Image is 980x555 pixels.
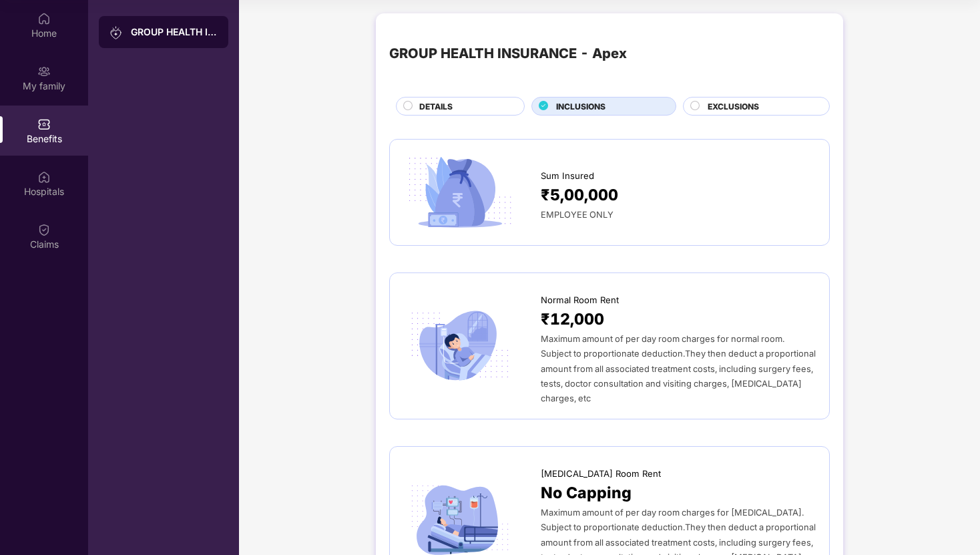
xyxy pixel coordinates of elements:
[541,307,604,331] span: ₹12,000
[37,118,51,131] img: svg+xml;base64,PHN2ZyBpZD0iQmVuZWZpdHMiIHhtbG5zPSJodHRwOi8vd3d3LnczLm9yZy8yMDAwL3N2ZyIgd2lkdGg9Ij...
[131,25,218,39] div: GROUP HEALTH INSURANCE - Apex
[37,65,51,78] img: svg+xml;base64,PHN2ZyB3aWR0aD0iMjAiIGhlaWdodD0iMjAiIHZpZXdCb3g9IjAgMCAyMCAyMCIgZmlsbD0ibm9uZSIgeG...
[37,223,51,236] img: svg+xml;base64,PHN2ZyBpZD0iQ2xhaW0iIHhtbG5zPSJodHRwOi8vd3d3LnczLm9yZy8yMDAwL3N2ZyIgd2lkdGg9IjIwIi...
[541,183,618,207] span: ₹5,00,000
[708,100,759,113] span: EXCLUSIONS
[541,481,632,505] span: No Capping
[556,100,605,113] span: INCLUSIONS
[37,12,51,25] img: svg+xml;base64,PHN2ZyBpZD0iSG9tZSIgeG1sbnM9Imh0dHA6Ly93d3cudzMub3JnLzIwMDAvc3ZnIiB3aWR0aD0iMjAiIG...
[419,100,453,113] span: DETAILS
[109,26,123,39] img: svg+xml;base64,PHN2ZyB3aWR0aD0iMjAiIGhlaWdodD0iMjAiIHZpZXdCb3g9IjAgMCAyMCAyMCIgZmlsbD0ibm9uZSIgeG...
[37,170,51,184] img: svg+xml;base64,PHN2ZyBpZD0iSG9zcGl0YWxzIiB4bWxucz0iaHR0cDovL3d3dy53My5vcmcvMjAwMC9zdmciIHdpZHRoPS...
[541,467,661,481] span: [MEDICAL_DATA] Room Rent
[541,210,614,220] span: EMPLOYEE ONLY
[541,293,619,307] span: Normal Room Rent
[541,169,594,183] span: Sum Insured
[389,43,627,64] div: GROUP HEALTH INSURANCE - Apex
[541,334,816,403] span: Maximum amount of per day room charges for normal room. Subject to proportionate deduction.They t...
[403,307,517,385] img: icon
[403,153,517,232] img: icon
